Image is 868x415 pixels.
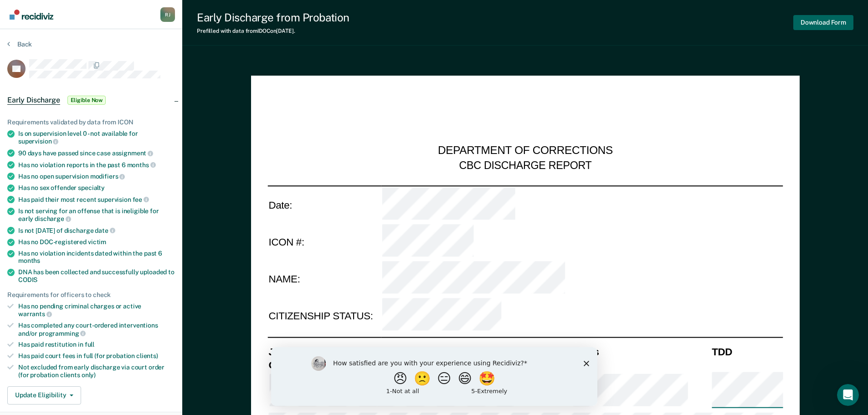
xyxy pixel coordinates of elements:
[7,291,175,299] div: Requirements for officers to check
[95,227,115,234] span: date
[18,302,175,318] div: Has no pending criminal charges or active
[78,184,105,191] span: specialty
[18,138,58,145] span: supervision
[459,159,591,172] div: CBC DISCHARGE REPORT
[18,226,175,235] div: Is not [DATE] of discharge
[18,184,175,192] div: Has no sex offender
[7,118,175,126] div: Requirements validated by data from ICON
[18,149,175,157] div: 90 days have passed since case
[18,161,175,169] div: Has no violation reports in the past 6
[136,352,158,359] span: clients)
[18,130,175,145] div: Is on supervision level 0 - not available for
[267,223,381,261] td: ICON #:
[39,330,86,337] span: programming
[160,7,175,22] div: R J
[18,352,175,360] div: Has paid court fees in full (for probation
[837,384,859,406] iframe: Intercom live chat
[711,345,783,358] th: TDD
[18,207,175,223] div: Is not serving for an offense that is ineligible for early
[90,173,125,180] span: modifiers
[375,345,494,358] th: Cause Number
[267,261,381,298] td: NAME:
[7,96,60,105] span: Early Discharge
[267,358,376,371] th: Offense Description
[18,172,175,180] div: Has no open supervision
[18,250,175,265] div: Has no violation incidents dated within the past 6
[133,196,149,203] span: fee
[18,238,175,246] div: Has no DOC-registered
[197,11,349,24] div: Early Discharge from Probation
[571,345,710,358] th: Class
[267,298,381,335] td: CITIZENSHIP STATUS:
[82,371,96,379] span: only)
[267,185,381,223] td: Date:
[127,161,156,169] span: months
[7,386,81,405] button: Update Eligibility
[18,310,52,318] span: warrants
[494,345,572,358] th: Charge Count
[197,28,349,34] div: Prefilled with data from IDOC on [DATE] .
[10,10,53,20] img: Recidiviz
[85,341,94,348] span: full
[18,364,175,379] div: Not excluded from early discharge via court order (for probation clients
[160,7,175,22] button: Profile dropdown button
[271,347,597,406] iframe: Survey by Kim from Recidiviz
[18,322,175,337] div: Has completed any court-ordered interventions and/or
[67,96,106,105] span: Eligible Now
[112,149,153,157] span: assignment
[18,195,175,204] div: Has paid their most recent supervision
[18,257,40,264] span: months
[18,341,175,348] div: Has paid restitution in
[7,40,32,48] button: Back
[267,345,376,358] th: Jurisdiction
[18,268,175,284] div: DNA has been collected and successfully uploaded to
[438,144,613,159] div: DEPARTMENT OF CORRECTIONS
[88,238,106,246] span: victim
[793,15,853,30] button: Download Form
[35,215,71,222] span: discharge
[18,276,37,283] span: CODIS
